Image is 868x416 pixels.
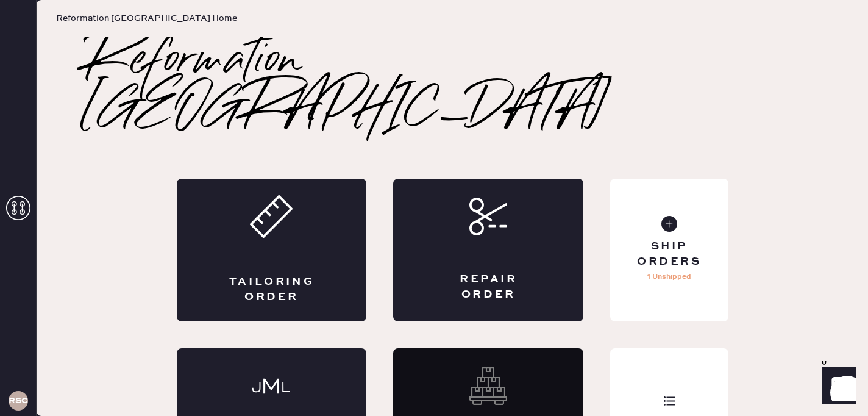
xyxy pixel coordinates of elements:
p: 1 Unshipped [647,270,691,284]
span: Reformation [GEOGRAPHIC_DATA] Home [56,12,237,24]
h3: RSCPA [9,396,28,405]
div: Tailoring Order [226,274,318,305]
h2: Reformation [GEOGRAPHIC_DATA] [85,37,819,135]
div: Ship Orders [620,239,718,270]
iframe: Front Chat [810,361,863,414]
div: Repair Order [442,272,535,303]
